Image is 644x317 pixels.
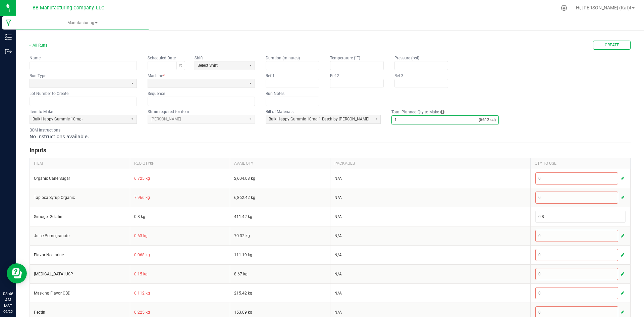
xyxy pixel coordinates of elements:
[334,291,342,296] span: N/A
[195,56,203,60] kendo-label: Shift
[130,283,230,303] td: 0.112 kg
[230,207,330,226] td: 411.42 kg
[176,61,185,70] button: Toggle calendar
[130,207,230,226] td: 0.8 kg
[246,61,255,70] button: Select
[148,91,165,96] kendo-label: Sequence
[130,264,230,283] td: 0.15 kg
[266,56,300,60] kendo-label: Duration (minutes)
[266,73,275,78] kendo-label: Ref 1
[269,116,369,122] span: Bulk Happy Gummie 10mg 1 Batch by [PERSON_NAME]
[30,158,130,169] th: ITEM
[130,188,230,207] td: 7.966 kg
[334,253,342,257] span: N/A
[5,34,12,41] inline-svg: Inventory
[230,264,330,283] td: 8.67 kg
[334,214,342,219] span: N/A
[334,272,342,276] span: N/A
[30,43,47,48] a: < All Runs
[3,291,13,309] p: 08:46 AM MST
[593,41,631,50] button: Create
[7,263,27,283] iframe: Resource center
[576,5,631,10] span: Hi, [PERSON_NAME] (Kat)!
[3,309,13,314] p: 09/25
[30,56,41,60] kendo-label: Name
[246,79,255,88] button: Select
[128,79,137,88] button: Select
[330,56,360,60] kendo-label: Temperature (°F)
[372,115,380,123] button: Select
[33,5,104,11] span: BB Manufacturing Company, LLC
[30,128,60,133] kendo-label: BOM Instructions
[394,55,419,61] label: Pressure (psi)
[266,91,284,96] kendo-label: Run Notes
[30,146,631,155] h3: Inputs
[230,283,330,303] td: 215.42 kg
[148,73,165,78] kendo-label: Machine
[330,73,339,78] kendo-label: Ref 2
[148,115,255,124] app-dropdownlist-async: Jack Herer
[30,91,68,96] kendo-label: Lot Number to Create
[330,158,530,169] th: PACKAGES
[30,109,53,114] label: Item to Make
[16,20,149,26] span: Manufacturing
[148,56,176,60] kendo-label: Scheduled Date
[334,195,342,200] span: N/A
[334,176,342,181] span: N/A
[130,158,230,169] th: REQ QTY
[5,19,12,26] inline-svg: Manufacturing
[30,73,46,78] kendo-label: Run Type
[334,233,342,238] span: N/A
[16,16,149,30] a: Manufacturing
[391,109,439,115] label: Total Planned Qty to Make
[230,226,330,245] td: 70.32 kg
[130,245,230,264] td: 0.068 kg
[33,116,125,122] span: Bulk Happy Gummie 10mg-
[5,48,12,55] inline-svg: Outbound
[230,158,330,169] th: AVAIL QTY
[130,226,230,245] td: 0.63 kg
[150,161,153,166] i: Required quantity is influenced by Number of New Pkgs and Qty per Pkg.
[30,115,137,124] app-dropdownlist-async: Bulk Happy Gummie 10mg-
[148,109,189,114] label: Strain required for item
[230,245,330,264] td: 111.19 kg
[394,73,404,78] label: Ref 3
[266,115,381,124] app-dropdownlist-async: Bulk Happy Gummie 10mg 1 Batch by Weight
[130,169,230,188] td: 6.725 kg
[479,117,498,123] strong: (5612 ea)
[605,42,619,48] span: Create
[128,115,137,123] button: Select
[334,310,342,315] span: N/A
[266,109,293,114] label: Bill of Materials
[230,169,330,188] td: 2,604.03 kg
[560,5,568,11] div: Manage settings
[530,158,631,169] th: QTY TO USE
[230,188,330,207] td: 6,862.42 kg
[440,109,444,115] i: Each BOM has a Qty to Create in a single "kit". Total Planned Qty to Make is the number of kits p...
[30,134,89,139] span: No instructions available.
[198,63,244,68] span: Select Shift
